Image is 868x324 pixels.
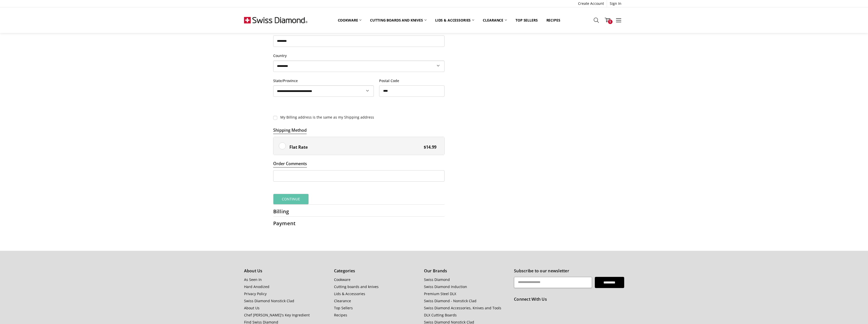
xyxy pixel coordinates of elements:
[334,15,366,26] a: Cookware
[334,298,351,303] a: Clearance
[424,268,508,273] h5: Our Brands
[244,284,269,289] a: Hard Anodized
[421,144,436,150] span: $14.99
[273,220,305,226] h2: Payment
[424,313,457,317] a: DLX Cutting Boards
[424,306,501,310] a: Swiss Diamond Accessories, Knives and Tools
[244,306,260,310] a: About Us
[379,78,445,84] label: Postal Code
[424,284,467,289] a: Swiss Diamond Induction
[273,78,374,84] label: State/Province
[424,298,476,303] a: Swiss Diamond - Nonstick Clad
[514,297,624,302] h5: Connect With Us
[602,14,613,26] a: 1
[273,161,307,167] legend: Order Comments
[334,306,353,310] a: Top Sellers
[334,284,379,289] a: Cutting boards and knives
[273,127,307,134] legend: Shipping Method
[511,15,542,26] a: Top Sellers
[334,268,418,273] h5: Categories
[542,15,565,26] a: Recipes
[366,15,431,26] a: Cutting boards and knives
[424,291,456,296] a: Premium Steel DLX
[478,15,511,26] a: Clearance
[334,313,347,317] a: Recipes
[273,208,305,215] h2: Billing
[334,291,365,296] a: Lids & Accessories
[244,298,294,303] a: Swiss Diamond Nonstick Clad
[424,277,450,282] a: Swiss Diamond
[514,268,624,273] h5: Subscribe to our newsletter
[334,277,350,282] a: Cookware
[273,115,445,120] label: My Billing address is the same as my Shipping address
[244,268,328,273] h5: About Us
[273,53,445,59] label: Country
[244,291,267,296] a: Privacy Policy
[431,15,478,26] a: Lids & Accessories
[608,20,613,24] span: 1
[289,144,421,150] span: Flat Rate
[273,194,309,204] button: Continue
[244,277,262,282] a: As Seen In
[244,313,310,317] a: Chef [PERSON_NAME]'s Key Ingredient
[244,7,307,33] img: Free Shipping On Every Order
